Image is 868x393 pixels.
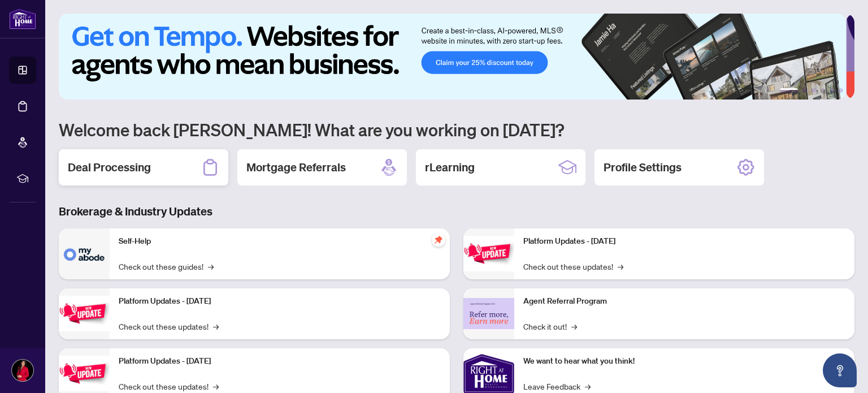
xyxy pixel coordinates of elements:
[119,260,214,273] a: Check out these guides!→
[523,320,577,332] a: Check it out!→
[213,320,219,332] span: →
[59,204,854,219] h3: Brokerage & Industry Updates
[59,296,110,331] img: Platform Updates - September 16, 2025
[523,260,623,273] a: Check out these updates!→
[59,14,846,100] img: Slide 0
[432,233,445,247] span: pushpin
[811,88,816,93] button: 3
[59,119,854,140] h1: Welcome back [PERSON_NAME]! What are you working on [DATE]?
[119,320,219,332] a: Check out these updates!→
[119,355,441,368] p: Platform Updates - [DATE]
[523,355,845,368] p: We want to hear what you think!
[9,8,36,29] img: logo
[839,88,843,93] button: 6
[821,88,825,93] button: 4
[208,260,214,273] span: →
[59,228,110,279] img: Self-Help
[618,260,623,273] span: →
[585,380,591,392] span: →
[246,159,346,175] h2: Mortgage Referrals
[604,159,682,175] h2: Profile Settings
[463,236,514,271] img: Platform Updates - June 23, 2025
[119,235,441,248] p: Self-Help
[12,360,33,381] img: Profile Icon
[59,356,110,391] img: Platform Updates - July 21, 2025
[213,380,219,392] span: →
[119,295,441,308] p: Platform Updates - [DATE]
[823,353,857,387] button: Open asap
[119,380,219,392] a: Check out these updates!→
[463,298,514,329] img: Agent Referral Program
[830,88,834,93] button: 5
[425,159,475,175] h2: rLearning
[780,88,798,93] button: 1
[523,235,845,248] p: Platform Updates - [DATE]
[523,380,591,392] a: Leave Feedback→
[523,295,845,308] p: Agent Referral Program
[68,159,151,175] h2: Deal Processing
[802,88,807,93] button: 2
[571,320,577,332] span: →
